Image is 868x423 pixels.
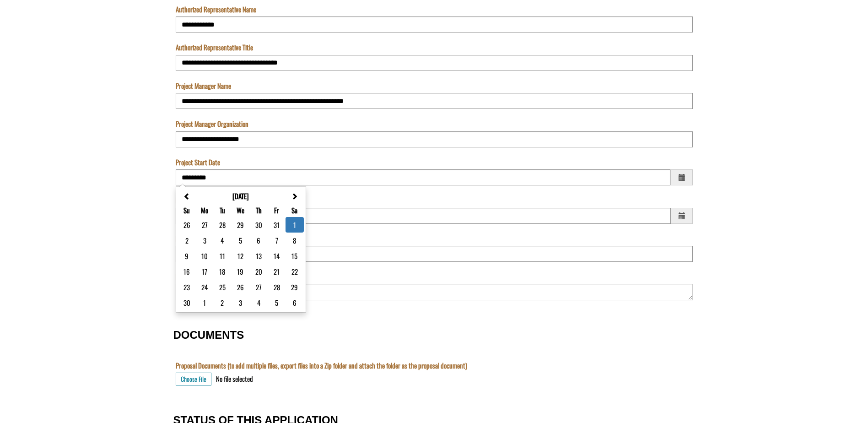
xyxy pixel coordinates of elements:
button: column 4 row 5 Wednesday November 26, 2025 [236,282,245,293]
h3: DOCUMENTS [173,329,695,341]
button: column 5 row 3 Thursday November 13, 2025 [255,250,263,261]
button: column 3 row 4 Tuesday November 18, 2025 [218,266,226,277]
button: column 2 row 2 Monday November 3, 2025 [202,235,207,246]
button: column 3 row 3 Tuesday November 11, 2025 [219,250,226,261]
th: Mo [196,203,214,217]
button: column 1 row 5 Sunday November 23, 2025 [183,282,191,293]
button: column 4 row 1 Wednesday October 29, 2025 [236,219,245,230]
button: column 6 row 3 Friday November 14, 2025 [273,250,280,261]
button: Previous month [183,191,190,201]
input: Name [2,50,442,66]
button: column 6 row 1 Friday October 31, 2025 [273,219,280,230]
button: column 1 row 6 Sunday November 30, 2025 [183,297,191,308]
button: column 6 row 4 Friday November 21, 2025 [273,266,280,277]
th: Tu [213,203,231,217]
button: column 1 row 4 Sunday November 16, 2025 [183,266,191,277]
textarea: Acknowledgement [2,12,442,57]
button: column 7 row 5 Saturday November 29, 2025 [290,282,299,293]
th: Su [178,203,196,217]
fieldset: DOCUMENTS [173,320,695,396]
button: column 4 row 6 Wednesday December 3, 2025 [238,297,243,308]
button: column 6 row 5 Friday November 28, 2025 [273,282,281,293]
input: Program is a required field. [2,12,442,28]
button: column 7 row 1 Selected Date Saturday November 1, 2025 [292,219,297,230]
th: We [231,203,249,217]
label: Project Manager Organization [176,119,248,129]
label: Authorized Representative Title [176,43,253,52]
button: column 7 row 6 Saturday December 6, 2025 [292,297,297,308]
button: column 3 row 2 Tuesday November 4, 2025 [220,235,225,246]
th: Th [249,203,268,217]
button: column 3 row 1 Tuesday October 28, 2025 [218,219,226,230]
textarea: Project Description [176,284,693,300]
button: column 5 row 4 Thursday November 20, 2025 [254,266,263,277]
button: column 5 row 1 Thursday October 30, 2025 [254,219,263,230]
button: column 2 row 3 Monday November 10, 2025 [200,250,209,261]
label: Authorized Representative Name [176,5,256,14]
button: column 3 row 5 Tuesday November 25, 2025 [218,282,226,293]
th: Fr [268,203,286,217]
button: column 7 row 2 Saturday November 8, 2025 [292,235,297,246]
button: column 1 row 3 Sunday November 9, 2025 [184,250,189,261]
button: column 3 row 6 Tuesday December 2, 2025 [220,297,225,308]
span: Choose a date [671,208,693,224]
button: column 7 row 4 Saturday November 22, 2025 [291,266,299,277]
button: column 7 row 3 Saturday November 15, 2025 [291,250,298,261]
button: column 5 row 5 Thursday November 27, 2025 [255,282,263,293]
button: [DATE] [230,191,252,201]
button: column 2 row 4 Monday November 17, 2025 [201,266,208,277]
button: column 2 row 1 Monday October 27, 2025 [201,219,209,230]
button: column 2 row 5 Monday November 24, 2025 [200,282,209,293]
button: column 4 row 4 Wednesday November 19, 2025 [236,266,244,277]
button: column 5 row 6 Thursday December 4, 2025 [256,297,261,308]
div: No file selected [216,374,253,384]
span: Choose a date [670,169,693,185]
label: Submissions Due Date [2,76,57,86]
label: Project Manager Name [176,81,231,91]
th: Sa [286,203,303,217]
button: column 5 row 2 Thursday November 6, 2025 [256,235,261,246]
button: column 6 row 2 Friday November 7, 2025 [275,235,279,246]
label: The name of the custom entity. [2,38,20,48]
button: column 1 row 1 Sunday October 26, 2025 [183,219,191,230]
button: column 2 row 6 Monday December 1, 2025 [202,297,207,308]
button: column 6 row 6 Friday December 5, 2025 [274,297,279,308]
label: Project Start Date [176,157,220,167]
label: Proposal Documents (to add multiple files, export files into a Zip folder and attach the folder a... [176,361,467,370]
button: Next month [291,191,298,201]
button: column 4 row 2 Wednesday November 5, 2025 [238,235,243,246]
button: Choose File for Proposal Documents (to add multiple files, export files into a Zip folder and att... [176,373,211,385]
button: column 1 row 2 Sunday November 2, 2025 [184,235,189,246]
button: column 4 row 3 Wednesday November 12, 2025 [237,250,244,261]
